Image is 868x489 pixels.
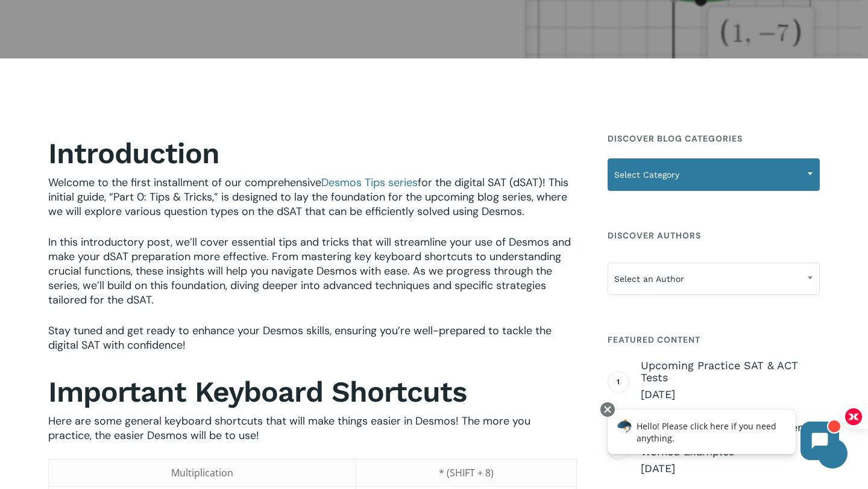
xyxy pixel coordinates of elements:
[321,175,418,190] a: Desmos Tips series
[439,466,494,479] span: * (SHIFT + 8)
[48,235,571,307] span: In this introductory post, we’ll cover essential tips and tricks that will streamline your use of...
[641,360,820,384] span: Upcoming Practice SAT & ACT Tests
[48,375,467,409] strong: Important Keyboard Shortcuts
[608,128,820,149] h4: Discover Blog Categories
[641,387,820,402] span: [DATE]
[608,263,820,295] span: Select an Author
[608,162,819,187] span: Select Category
[641,360,820,402] a: Upcoming Practice SAT & ACT Tests [DATE]
[608,266,819,291] span: Select an Author
[608,329,820,350] h4: Featured Content
[608,225,820,246] h4: Discover Authors
[48,414,530,443] span: Here are some general keyboard shortcuts that will make things easier in Desmos! The more you pra...
[171,466,233,479] span: Multiplication
[48,175,568,219] span: Welcome to the first installment of our comprehensive for the digital SAT (dSAT)! This initial gu...
[608,158,820,191] span: Select Category
[48,323,552,352] span: Stay tuned and get ready to enhance your Desmos skills, ensuring you’re well-prepared to tackle t...
[48,136,219,170] b: Introduction
[595,400,851,472] iframe: Chatbot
